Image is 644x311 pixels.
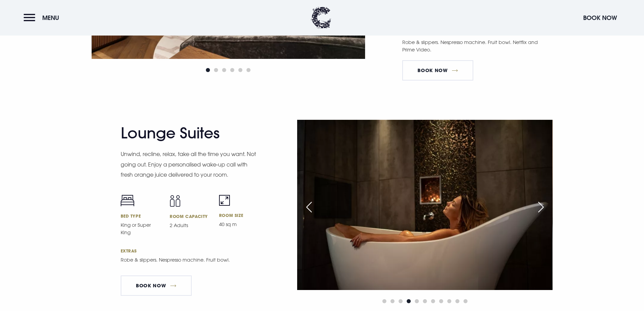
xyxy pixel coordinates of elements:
span: Go to slide 3 [222,68,226,72]
span: Go to slide 8 [439,299,443,303]
span: Go to slide 6 [246,68,251,72]
img: Clandeboye Lodge [311,7,331,29]
img: Hotel in Bangor Northern Ireland [297,120,552,290]
div: Previous slide [301,200,317,215]
p: 40 sq m [219,221,260,228]
span: Go to slide 3 [399,299,403,303]
span: Go to slide 5 [415,299,419,303]
img: Room size icon [219,195,230,206]
h6: Room Capacity [170,214,211,219]
p: 2 Adults [170,222,211,229]
span: Go to slide 4 [407,299,411,303]
div: Next slide [532,200,549,215]
p: King or Super King [121,221,162,236]
span: Go to slide 2 [390,299,395,303]
p: Unwind, recline, relax, take all the time you want. Not going out. Enjoy a personalised wake-up c... [121,149,259,180]
span: Go to slide 7 [431,299,435,303]
span: Go to slide 9 [447,299,451,303]
img: Capacity icon [170,195,181,207]
img: Bed icon [121,195,134,206]
span: Menu [42,14,59,22]
a: BOOK NOW [402,60,473,81]
h6: Bed Type [121,213,162,219]
p: Robe & slippers. Nespresso machine. Fruit bowl. Netflix and Prime Video. [402,39,541,53]
span: Go to slide 1 [206,68,210,72]
span: Go to slide 10 [455,299,459,303]
h2: Lounge Suites [121,124,253,142]
h6: Extras [121,248,260,253]
span: Go to slide 4 [230,68,234,72]
span: Go to slide 2 [214,68,218,72]
h6: Room Size [219,213,260,218]
span: Go to slide 1 [382,299,386,303]
span: Go to slide 11 [463,299,468,303]
a: Book Now [121,275,192,296]
span: Go to slide 5 [238,68,242,72]
button: Menu [24,10,63,25]
button: Book Now [580,10,620,25]
span: Go to slide 6 [423,299,427,303]
p: Robe & slippers. Nespresso machine. Fruit bowl. [121,256,259,264]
